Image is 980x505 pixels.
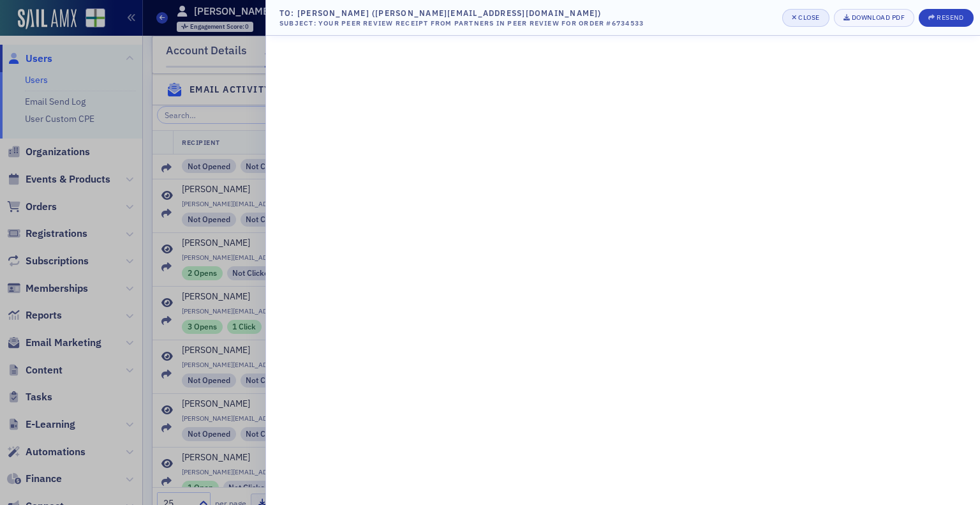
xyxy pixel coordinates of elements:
[798,14,820,21] div: Close
[834,9,914,27] a: Download PDF
[782,9,829,27] button: Close
[279,7,644,19] div: To: [PERSON_NAME] ([PERSON_NAME][EMAIL_ADDRESS][DOMAIN_NAME])
[852,14,905,21] div: Download PDF
[937,14,963,21] div: Resend
[919,9,973,27] button: Resend
[279,19,644,29] div: Subject: Your Peer Review Receipt from Partners in Peer Review for Order #6734533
